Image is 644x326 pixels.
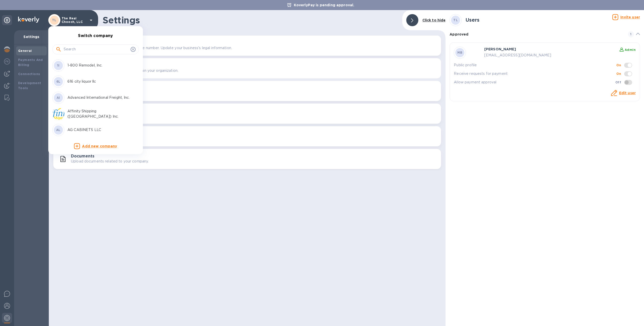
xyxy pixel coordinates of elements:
p: 1-800 Remodel, Inc. [67,63,131,68]
iframe: Chat Widget [619,302,644,326]
input: Search [64,46,129,53]
p: Add new company [82,144,117,149]
b: 6L [56,80,61,83]
b: AI [57,96,60,100]
b: AL [56,128,61,132]
p: AG CABINETS LLC [67,127,131,133]
b: 1I [57,63,60,67]
p: 616 city liquor llc [67,79,131,84]
p: Advanced International Freight, Inc. [67,95,131,100]
p: Affinity Shipping ([GEOGRAPHIC_DATA]) Inc. [67,109,131,119]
